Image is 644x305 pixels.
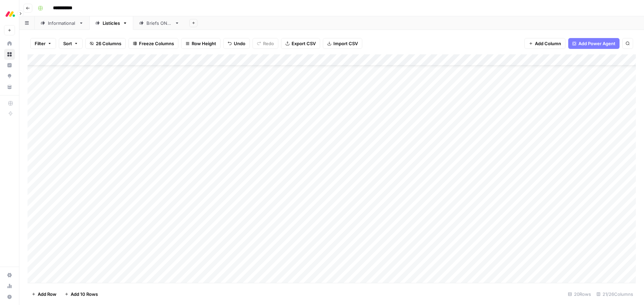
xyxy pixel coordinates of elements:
[4,281,15,291] a: Usage
[4,38,15,49] a: Home
[30,38,56,49] button: Filter
[263,40,274,47] span: Redo
[139,40,174,47] span: Freeze Columns
[4,82,15,92] a: Your Data
[4,5,15,22] button: Workspace: Monday.com
[35,16,89,30] a: Informational
[85,38,126,49] button: 26 Columns
[63,40,72,47] span: Sort
[4,270,15,281] a: Settings
[181,38,221,49] button: Row Height
[292,40,316,47] span: Export CSV
[565,289,594,300] div: 20 Rows
[223,38,250,49] button: Undo
[96,40,121,47] span: 26 Columns
[35,40,46,47] span: Filter
[281,38,320,49] button: Export CSV
[89,16,133,30] a: Listicles
[333,40,358,47] span: Import CSV
[4,8,16,20] img: Monday.com Logo
[48,20,76,26] div: Informational
[578,40,615,47] span: Add Power Agent
[4,71,15,82] a: Opportunities
[133,16,185,30] a: Briefs ONLY
[594,289,636,300] div: 21/26 Columns
[4,291,15,302] button: Help + Support
[60,289,102,300] button: Add 10 Rows
[234,40,245,47] span: Undo
[103,20,120,26] div: Listicles
[38,291,56,298] span: Add Row
[4,49,15,60] a: Browse
[71,291,98,298] span: Add 10 Rows
[4,60,15,71] a: Insights
[192,40,216,47] span: Row Height
[535,40,561,47] span: Add Column
[128,38,178,49] button: Freeze Columns
[323,38,362,49] button: Import CSV
[28,289,60,300] button: Add Row
[524,38,565,49] button: Add Column
[253,38,278,49] button: Redo
[59,38,83,49] button: Sort
[146,20,172,26] div: Briefs ONLY
[568,38,620,49] button: Add Power Agent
